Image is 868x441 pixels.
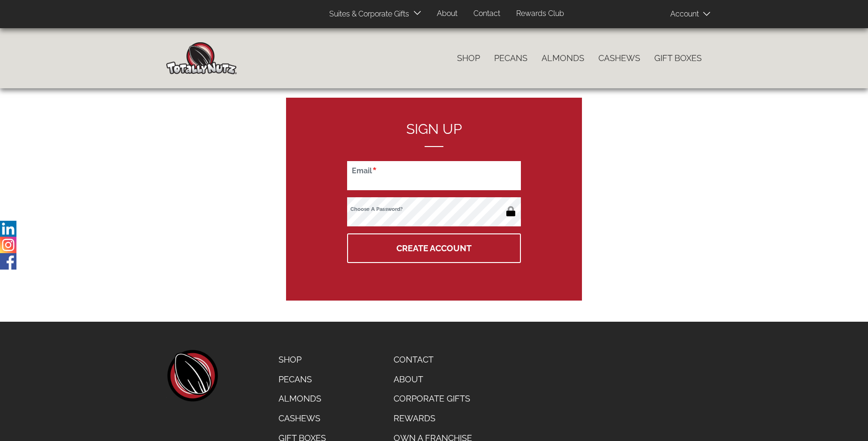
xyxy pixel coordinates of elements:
h2: Sign up [347,121,521,147]
a: Almonds [271,389,333,409]
a: Shop [271,350,333,370]
a: Rewards Club [509,5,571,23]
a: Shop [450,48,487,68]
a: About [387,370,479,389]
a: Suites & Corporate Gifts [322,5,412,23]
a: home [166,350,218,402]
a: Almonds [535,48,591,68]
a: Gift Boxes [647,48,709,68]
a: Corporate Gifts [387,389,479,409]
a: Cashews [591,48,647,68]
a: Contact [387,350,479,370]
img: Home [166,42,237,74]
a: Pecans [487,48,535,68]
input: Email [347,161,521,190]
a: Pecans [271,370,333,389]
a: Cashews [271,409,333,428]
a: About [430,5,465,23]
a: Contact [466,5,507,23]
button: Create Account [347,233,521,263]
a: Rewards [387,409,479,428]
